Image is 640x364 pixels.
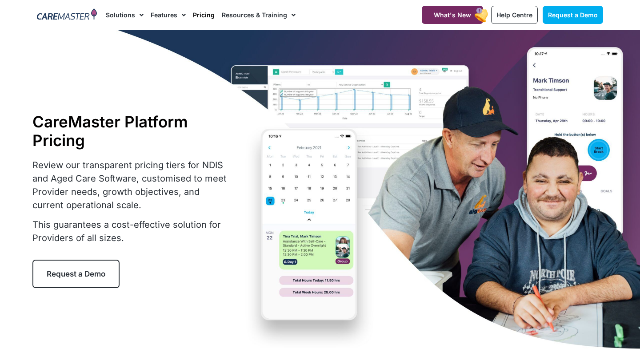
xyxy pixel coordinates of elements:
[543,6,603,24] a: Request a Demo
[32,218,232,245] p: This guarantees a cost-effective solution for Providers of all sizes.
[32,260,120,288] a: Request a Demo
[422,6,483,24] a: What's New
[32,158,232,212] p: Review our transparent pricing tiers for NDIS and Aged Care Software, customised to meet Provider...
[496,11,532,19] span: Help Centre
[37,8,97,22] img: CareMaster Logo
[491,6,538,24] a: Help Centre
[434,11,471,19] span: What's New
[548,11,598,19] span: Request a Demo
[32,112,232,150] h1: CareMaster Platform Pricing
[47,269,105,278] span: Request a Demo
